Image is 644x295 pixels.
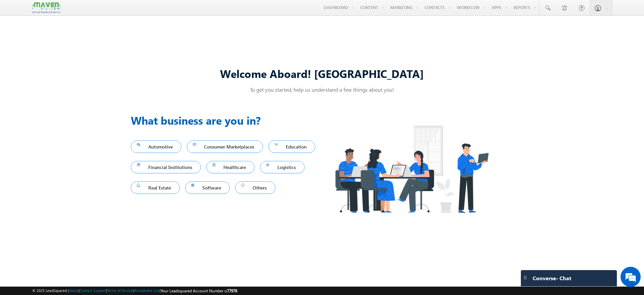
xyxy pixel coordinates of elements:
[241,183,269,192] span: Others
[523,275,528,280] img: carter-drag
[131,66,513,81] div: Welcome Aboard! [GEOGRAPHIC_DATA]
[533,275,571,281] span: Converse - Chat
[193,142,257,151] span: Consumer Marketplaces
[227,288,237,293] span: 77978
[32,288,237,294] span: © 2025 LeadSquared | | | | |
[137,183,174,192] span: Real Estate
[322,112,501,226] img: Industry.png
[137,163,195,172] span: Financial Institutions
[79,288,106,293] a: Contact Support
[134,288,160,293] a: Acceptable Use
[69,288,78,293] a: About
[32,2,60,13] img: Custom Logo
[274,142,309,151] span: Education
[137,142,175,151] span: Automotive
[131,86,513,93] p: To get you started, help us understand a few things about you!
[212,163,249,172] span: Healthcare
[191,183,224,192] span: Software
[161,288,237,293] span: Your Leadsquared Account Number is
[266,163,299,172] span: Logistics
[107,288,133,293] a: Terms of Service
[131,112,322,128] h3: What business are you in?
